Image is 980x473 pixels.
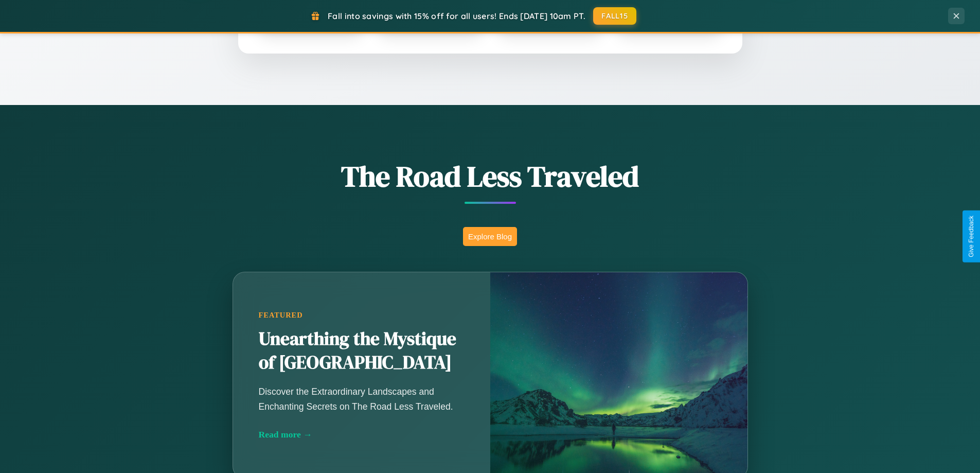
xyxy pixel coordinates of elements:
div: Give Feedback [968,216,975,257]
h1: The Road Less Traveled [182,156,799,196]
button: FALL15 [593,7,636,25]
p: Discover the Extraordinary Landscapes and Enchanting Secrets on The Road Less Traveled. [259,384,465,413]
div: Read more → [259,429,465,440]
h2: Unearthing the Mystique of [GEOGRAPHIC_DATA] [259,327,465,375]
button: Explore Blog [463,227,517,246]
div: Featured [259,311,465,320]
span: Fall into savings with 15% off for all users! Ends [DATE] 10am PT. [328,11,585,21]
